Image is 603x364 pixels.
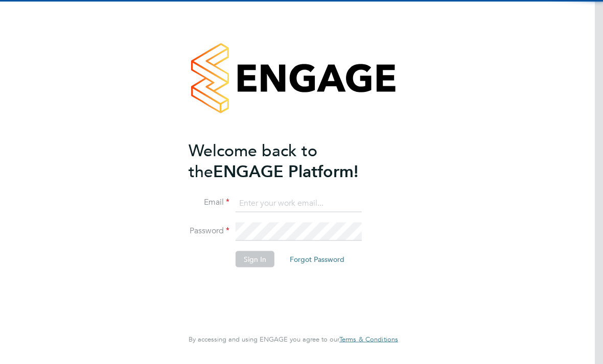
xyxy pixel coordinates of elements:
[189,335,398,344] span: By accessing and using ENGAGE you agree to our
[282,251,353,268] button: Forgot Password
[189,197,229,208] label: Email
[189,140,388,182] h2: ENGAGE Platform!
[339,335,398,344] span: Terms & Conditions
[339,335,398,344] a: Terms & Conditions
[189,140,317,181] span: Welcome back to the
[189,226,229,236] label: Password
[236,194,362,212] input: Enter your work email...
[236,251,274,268] button: Sign In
